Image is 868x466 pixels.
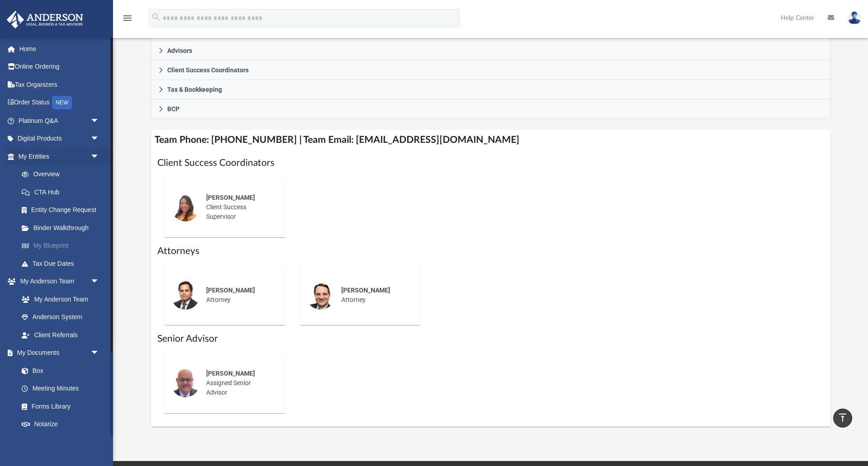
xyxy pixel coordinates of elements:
[13,165,113,184] a: Overview
[90,130,108,148] span: arrow_drop_down
[151,12,161,22] i: search
[171,368,200,397] img: thumbnail
[13,290,104,308] a: My Anderson Team
[6,130,113,148] a: Digital Productsarrow_drop_down
[6,147,113,165] a: My Entitiesarrow_drop_down
[13,237,113,255] a: My Blueprint
[335,279,414,311] div: Attorney
[157,245,824,258] h1: Attorneys
[200,187,279,228] div: Client Success Supervisor
[167,106,179,112] span: BCP
[206,194,255,201] span: [PERSON_NAME]
[833,409,852,428] a: vertical_align_top
[13,219,113,237] a: Binder Walkthrough
[6,94,113,112] a: Order StatusNEW
[4,11,86,28] img: Anderson Advisors Platinum Portal
[90,112,108,130] span: arrow_drop_down
[13,380,108,398] a: Meeting Minutes
[52,96,72,109] div: NEW
[151,61,830,80] a: Client Success Coordinators
[13,183,113,201] a: CTA Hub
[200,362,279,404] div: Assigned Senior Advisor
[122,17,133,24] a: menu
[341,287,390,294] span: [PERSON_NAME]
[157,332,824,345] h1: Senior Advisor
[90,433,108,452] span: arrow_drop_down
[13,201,113,219] a: Entity Change Request
[13,308,108,326] a: Anderson System
[306,281,335,310] img: thumbnail
[6,344,108,362] a: My Documentsarrow_drop_down
[90,273,108,291] span: arrow_drop_down
[206,287,255,294] span: [PERSON_NAME]
[151,80,830,99] a: Tax & Bookkeeping
[6,75,113,94] a: Tax Organizers
[6,433,108,451] a: Online Learningarrow_drop_down
[13,397,104,415] a: Forms Library
[6,58,113,76] a: Online Ordering
[171,193,200,221] img: thumbnail
[151,99,830,119] a: BCP
[122,13,133,24] i: menu
[167,86,222,93] span: Tax & Bookkeeping
[6,112,113,130] a: Platinum Q&Aarrow_drop_down
[13,362,104,380] a: Box
[13,326,108,344] a: Client Referrals
[206,370,255,377] span: [PERSON_NAME]
[151,41,830,61] a: Advisors
[90,147,108,166] span: arrow_drop_down
[167,47,192,54] span: Advisors
[151,130,830,150] h4: Team Phone: [PHONE_NUMBER] | Team Email: [EMAIL_ADDRESS][DOMAIN_NAME]
[848,11,861,24] img: User Pic
[90,344,108,362] span: arrow_drop_down
[167,67,249,73] span: Client Success Coordinators
[837,412,848,423] i: vertical_align_top
[200,279,279,311] div: Attorney
[6,273,108,291] a: My Anderson Teamarrow_drop_down
[13,254,113,273] a: Tax Due Dates
[157,156,824,169] h1: Client Success Coordinators
[6,40,113,58] a: Home
[13,415,108,433] a: Notarize
[171,281,200,310] img: thumbnail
